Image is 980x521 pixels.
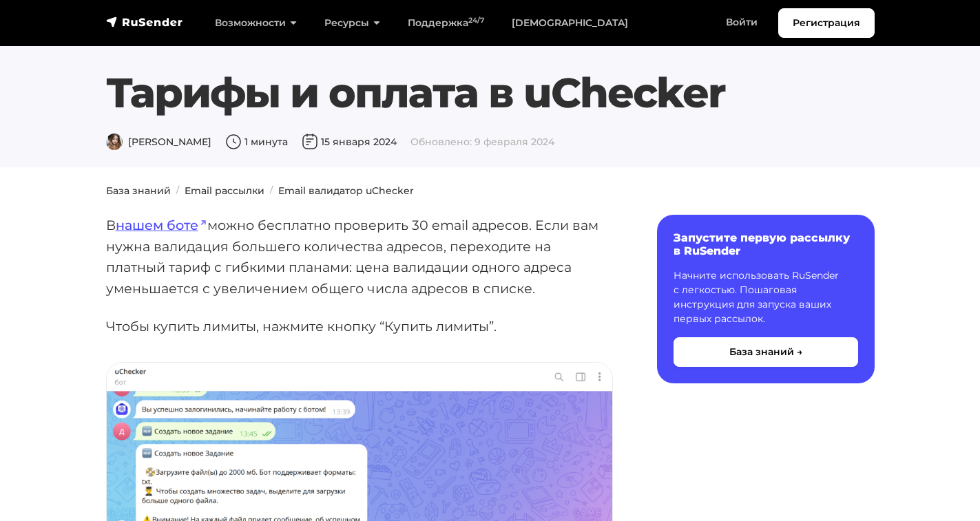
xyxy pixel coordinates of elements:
[106,215,613,299] p: В можно бесплатно проверить 30 email адресов. Если вам нужна валидация большего количества адресо...
[674,268,858,326] p: Начните использовать RuSender с легкостью. Пошаговая инструкция для запуска ваших первых рассылок.
[185,184,264,197] a: Email рассылки
[302,134,318,150] img: Дата публикации
[302,136,397,148] span: 15 января 2024
[778,8,875,38] a: Регистрация
[106,15,183,29] img: RuSender
[225,134,242,150] img: Время чтения
[394,9,498,37] a: Поддержка24/7
[468,16,484,25] sup: 24/7
[657,215,875,383] a: Запустите первую рассылку в RuSender Начните использовать RuSender с легкостью. Пошаговая инструк...
[311,9,394,37] a: Ресурсы
[498,9,642,37] a: [DEMOGRAPHIC_DATA]
[674,231,858,257] h6: Запустите первую рассылку в RuSender
[116,217,207,233] a: нашем боте
[106,184,171,197] a: База знаний
[225,136,288,148] span: 1 минута
[712,8,771,36] a: Войти
[674,337,858,367] button: База знаний →
[106,316,613,337] p: Чтобы купить лимиты, нажмите кнопку “Купить лимиты”.
[201,9,311,37] a: Возможности
[106,68,875,118] h1: Тарифы и оплата в uChecker
[98,184,883,198] nav: breadcrumb
[106,136,211,148] span: [PERSON_NAME]
[278,184,414,197] a: Email валидатор uChecker
[410,136,554,148] span: Обновлено: 9 февраля 2024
